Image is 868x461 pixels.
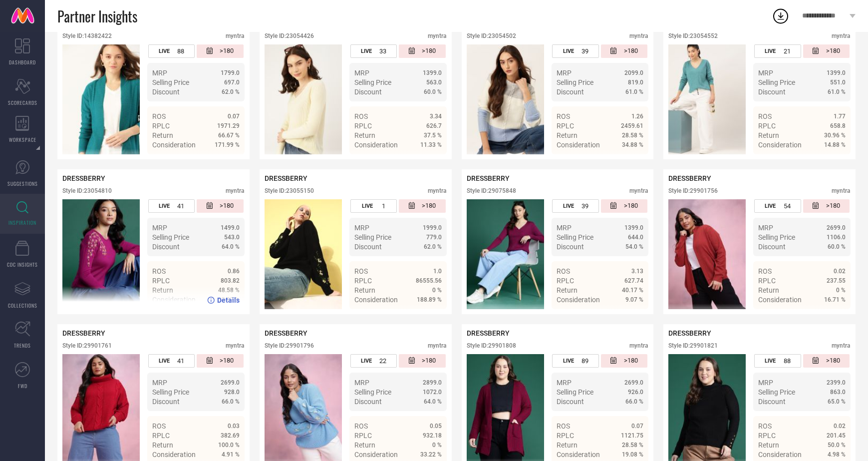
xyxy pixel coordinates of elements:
span: >180 [422,202,436,210]
span: 64.0 % [424,398,442,405]
span: 779.0 [426,234,442,241]
span: 2899.0 [423,379,442,386]
span: 1 [382,202,385,210]
span: 34.88 % [622,141,643,148]
span: Partner Insights [57,6,137,26]
a: Details [409,159,442,167]
span: SCORECARDS [8,99,37,106]
span: ROS [557,112,570,120]
span: Selling Price [354,388,391,396]
span: 61.0 % [828,88,846,95]
span: Details [419,159,442,167]
div: Number of days since the style was first listed on the platform [399,44,445,58]
span: 0 % [836,287,846,294]
span: Selling Price [152,233,189,241]
span: Consideration [152,141,196,149]
span: 1399.0 [827,69,846,76]
div: Style ID: 29075848 [467,187,516,194]
span: >180 [624,357,638,365]
span: Discount [152,243,180,251]
span: Selling Price [354,233,391,241]
span: DRESSBERRY [62,329,105,337]
span: 66.0 % [625,398,643,405]
span: Consideration [354,296,398,304]
span: WORKSPACE [9,136,36,143]
span: ROS [758,422,772,430]
span: 0.02 [834,423,846,430]
span: 926.0 [628,389,643,396]
div: myntra [629,187,648,194]
span: Discount [557,398,584,406]
span: LIVE [159,48,170,54]
div: Style ID: 23054552 [668,32,718,39]
span: 1799.0 [221,69,240,76]
a: Details [207,159,240,167]
span: Selling Price [758,388,795,396]
span: Consideration [354,141,398,149]
span: RPLC [354,122,372,130]
span: 30.96 % [824,132,846,139]
span: 1399.0 [624,224,643,231]
a: Details [813,159,846,167]
div: Number of days since the style was first listed on the platform [197,199,243,213]
span: 2699.0 [827,224,846,231]
span: Details [621,314,643,322]
span: 2399.0 [827,379,846,386]
span: Details [823,314,846,322]
span: 2459.61 [621,122,643,129]
span: 86555.56 [416,277,442,284]
div: Click to view image [668,199,746,309]
span: 54 [784,202,791,210]
a: Details [207,296,240,304]
span: Discount [354,243,382,251]
div: Number of days the style has been live on the platform [148,199,195,213]
span: >180 [624,47,638,55]
img: Style preview image [265,44,342,154]
span: LIVE [765,48,776,54]
span: 2699.0 [221,379,240,386]
div: myntra [832,32,851,39]
div: Number of days since the style was first listed on the platform [197,44,243,58]
span: MRP [152,69,167,77]
span: 50.0 % [828,442,846,449]
span: Return [557,131,578,139]
span: Return [557,286,578,294]
span: MRP [152,224,167,232]
span: 819.0 [628,79,643,86]
span: 697.0 [224,79,240,86]
span: 66.67 % [218,132,240,139]
span: 40.17 % [622,287,643,294]
span: 237.55 [827,277,846,284]
span: >180 [220,47,234,55]
img: Style preview image [467,44,544,154]
span: 1.0 [433,268,442,275]
span: Return [557,441,578,449]
span: Consideration [152,451,196,459]
span: >180 [826,47,840,55]
span: Details [823,159,846,167]
span: 88 [784,357,791,365]
span: MRP [354,379,369,387]
span: Return [758,441,779,449]
span: RPLC [758,432,776,440]
span: Details [621,159,643,167]
div: Number of days since the style was first listed on the platform [803,199,850,213]
span: ROS [557,422,570,430]
span: 89 [581,357,588,365]
span: Discount [152,88,180,96]
span: 16.71 % [824,296,846,303]
span: 0 % [432,287,442,294]
span: Selling Price [354,78,391,86]
span: Discount [152,398,180,406]
span: LIVE [765,203,776,209]
span: SUGGESTIONS [7,180,38,187]
span: DRESSBERRY [265,174,307,182]
span: 9.07 % [625,296,643,303]
span: Return [152,131,173,139]
div: Style ID: 23055150 [265,187,314,194]
span: Selling Price [152,78,189,86]
div: myntra [629,342,648,349]
span: 543.0 [224,234,240,241]
span: ROS [152,422,166,430]
span: ROS [557,267,570,275]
